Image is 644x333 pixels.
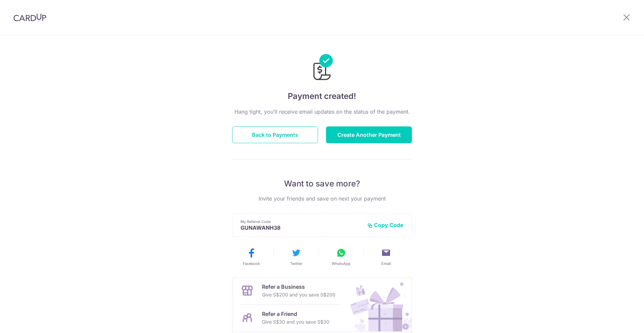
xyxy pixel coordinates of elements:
[232,126,318,143] button: Back to Payments
[366,247,406,266] button: Email
[326,126,412,143] button: Create Another Payment
[13,13,46,21] img: CardUp
[367,222,404,228] button: Copy Code
[231,247,271,266] button: Facebook
[321,247,361,266] button: WhatsApp
[262,291,335,299] p: Give S$200 and you save S$200
[344,277,412,331] img: Refer
[311,54,333,82] img: Payments
[262,310,329,318] p: Refer a Friend
[262,283,335,291] p: Refer a Business
[290,261,302,266] span: Twitter
[243,261,260,266] span: Facebook
[240,224,362,231] p: GUNAWANH38
[232,108,412,116] p: Hang tight, you’ll receive email updates on the status of the payment.
[262,318,329,326] p: Give S$30 and you save S$30
[276,247,316,266] button: Twitter
[232,90,412,102] h4: Payment created!
[232,195,412,203] p: Invite your friends and save on next your payment
[332,261,351,266] span: WhatsApp
[381,261,391,266] span: Email
[232,178,412,189] p: Want to save more?
[240,219,362,224] p: My Referral Code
